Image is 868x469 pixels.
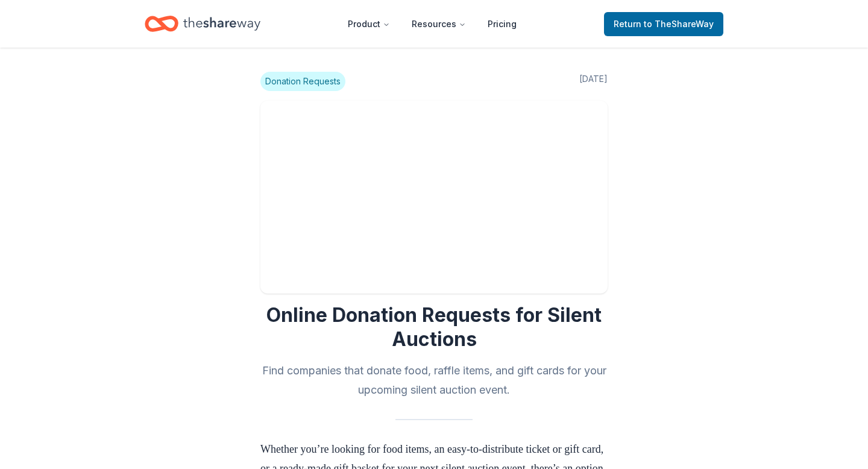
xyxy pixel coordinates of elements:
span: Donation Requests [260,72,345,91]
span: Return [614,17,714,31]
a: Returnto TheShareWay [604,12,723,36]
nav: Main [338,10,526,38]
span: [DATE] [579,72,608,91]
h1: Online Donation Requests for Silent Auctions [260,303,608,351]
span: to TheShareWay [644,19,714,29]
button: Product [338,12,400,36]
h2: Find companies that donate food, raffle items, and gift cards for your upcoming silent auction ev... [260,361,608,400]
button: Resources [402,12,476,36]
a: Pricing [478,12,526,36]
a: Home [145,10,260,38]
img: Image for Online Donation Requests for Silent Auctions [260,101,608,294]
